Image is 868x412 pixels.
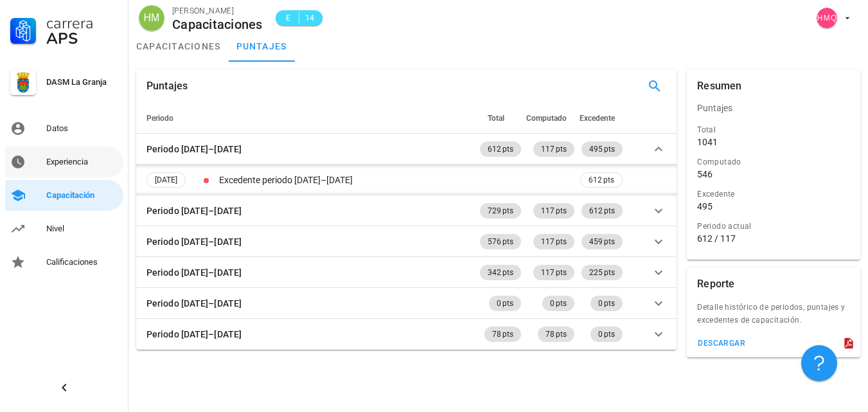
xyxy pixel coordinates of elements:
[697,123,850,136] div: Total
[598,327,615,342] span: 0 pts
[305,12,315,24] span: 14
[808,6,858,30] button: avatar
[488,114,504,123] span: Total
[526,114,567,123] span: Computado
[697,220,850,233] div: Periodo actual
[217,165,578,195] td: Excedente periodo [DATE]–[DATE]
[488,141,513,157] span: 612 pts
[46,77,118,87] div: DASM La Granja
[697,156,850,168] div: Computado
[155,173,177,187] span: [DATE]
[146,265,242,280] div: Periodo [DATE]–[DATE]
[589,234,615,249] span: 459 pts
[139,5,164,31] div: avatar
[492,327,513,342] span: 78 pts
[144,5,160,31] span: HM
[5,247,123,278] a: Calificaciones
[697,188,850,201] div: Excedente
[589,203,615,219] span: 612 pts
[598,296,615,311] span: 0 pts
[541,141,567,157] span: 117 pts
[687,93,860,123] div: Puntajes
[697,201,713,212] div: 495
[229,31,295,62] a: puntajes
[697,168,713,180] div: 546
[46,123,118,134] div: Datos
[46,257,118,267] div: Calificaciones
[817,8,837,28] div: avatar
[541,203,567,219] span: 117 pts
[697,267,734,301] div: Reporte
[5,213,123,244] a: Nivel
[580,114,615,123] span: Excedente
[488,234,513,249] span: 576 pts
[46,15,118,31] div: Carrera
[5,113,123,144] a: Datos
[46,157,118,167] div: Experiencia
[545,327,567,342] span: 78 pts
[488,265,513,280] span: 342 pts
[46,224,118,234] div: Nivel
[5,147,123,177] a: Experiencia
[172,4,263,17] div: [PERSON_NAME]
[697,339,745,348] div: descargar
[146,114,173,123] span: Periodo
[283,12,294,24] span: E
[524,103,577,134] th: Computado
[146,142,242,156] div: Periodo [DATE]–[DATE]
[541,234,567,249] span: 117 pts
[5,180,123,211] a: Capacitación
[136,103,477,134] th: Periodo
[172,17,263,31] div: Capacitaciones
[550,296,567,311] span: 0 pts
[146,69,188,103] div: Puntajes
[497,296,513,311] span: 0 pts
[146,296,242,310] div: Periodo [DATE]–[DATE]
[697,136,718,148] div: 1041
[687,301,860,334] div: Detalle histórico de periodos, puntajes y excedentes de capacitación.
[697,233,850,244] div: 612 / 117
[589,141,615,157] span: 495 pts
[128,31,229,62] a: capacitaciones
[488,203,513,219] span: 729 pts
[697,69,741,103] div: Resumen
[477,103,524,134] th: Total
[692,334,750,352] button: descargar
[146,235,242,249] div: Periodo [DATE]–[DATE]
[146,327,242,341] div: Periodo [DATE]–[DATE]
[541,265,567,280] span: 117 pts
[46,190,118,201] div: Capacitación
[589,173,614,187] span: 612 pts
[817,8,838,28] span: HMQ
[146,204,242,218] div: Periodo [DATE]–[DATE]
[589,265,615,280] span: 225 pts
[46,31,118,46] div: APS
[577,103,625,134] th: Excedente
